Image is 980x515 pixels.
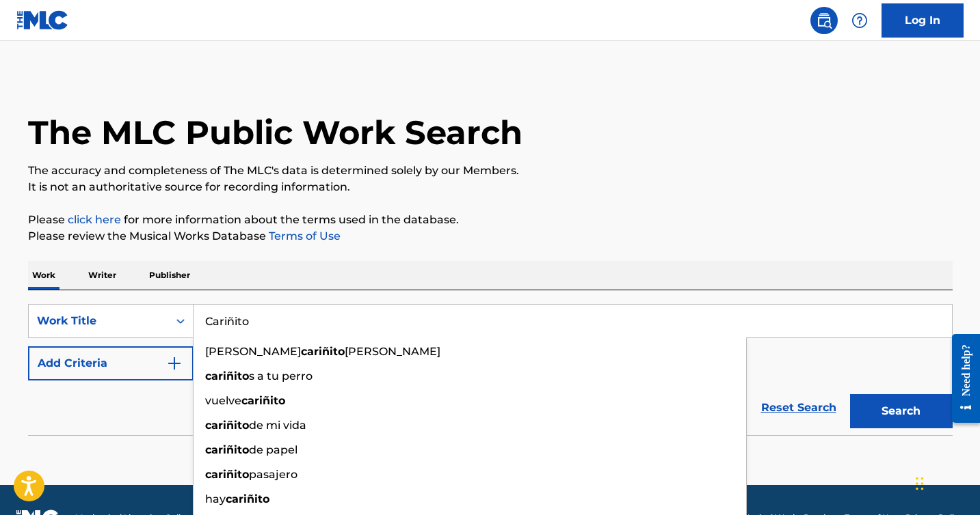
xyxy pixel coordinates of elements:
[28,261,59,290] p: Work
[912,449,980,515] iframe: Chat Widget
[205,345,301,358] span: [PERSON_NAME]
[166,355,183,372] img: 9d2ae6d4665cec9f34b9.svg
[249,468,297,481] span: pasajero
[301,345,345,358] strong: cariñito
[816,12,832,29] img: search
[266,229,341,242] a: Terms of Use
[28,179,953,195] p: It is not an authoritative source for recording information.
[205,370,249,382] strong: cariñito
[851,12,868,29] img: help
[912,449,980,515] div: Widget de chat
[241,394,285,407] strong: cariñito
[942,324,980,434] iframe: Resource Center
[68,213,121,226] a: click here
[205,443,249,456] strong: cariñito
[28,304,953,435] form: Search Form
[28,228,953,245] p: Please review the Musical Works Database
[205,419,249,432] strong: cariñito
[205,468,249,481] strong: cariñito
[850,394,953,428] button: Search
[345,345,440,358] span: [PERSON_NAME]
[28,112,522,153] h1: The MLC Public Work Search
[249,443,297,456] span: de papel
[882,3,964,38] a: Log In
[249,370,313,382] span: s a tu perro
[16,10,69,30] img: MLC Logo
[145,261,194,290] p: Publisher
[916,463,924,504] div: Arrastrar
[226,492,269,505] strong: cariñito
[84,261,120,290] p: Writer
[28,163,953,179] p: The accuracy and completeness of The MLC's data is determined solely by our Members.
[28,346,194,380] button: Add Criteria
[37,313,160,329] div: Work Title
[810,7,838,34] a: Public Search
[205,492,226,505] span: hay
[205,394,241,407] span: vuelve
[754,393,843,423] a: Reset Search
[28,212,953,228] p: Please for more information about the terms used in the database.
[249,419,306,432] span: de mi vida
[846,7,873,34] div: Help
